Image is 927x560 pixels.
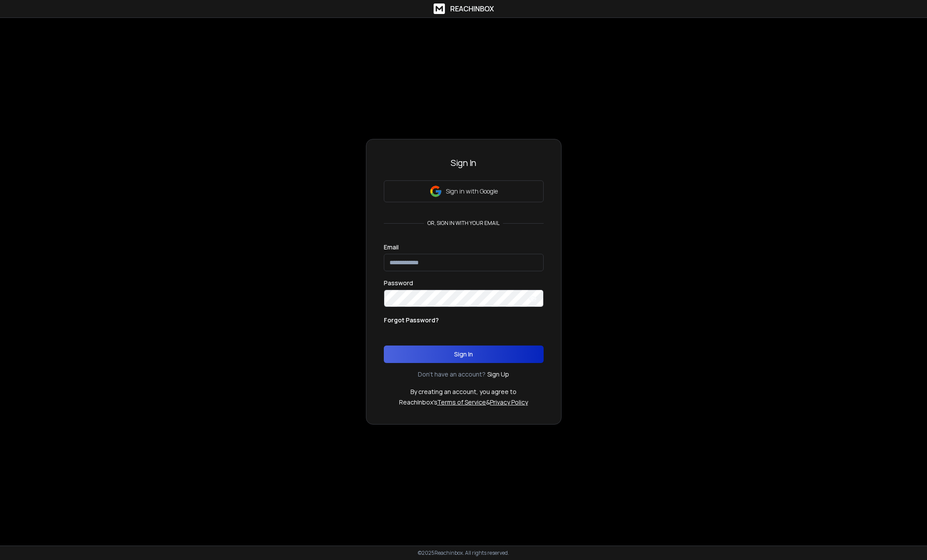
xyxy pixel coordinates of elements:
[384,244,399,250] label: Email
[437,398,486,406] a: Terms of Service
[487,370,509,379] a: Sign Up
[434,3,494,14] a: ReachInbox
[410,387,517,396] p: By creating an account, you agree to
[424,220,503,227] p: or, sign in with your email
[384,157,544,169] h3: Sign In
[446,187,498,196] p: Sign in with Google
[384,280,413,286] label: Password
[418,370,486,379] p: Don't have an account?
[399,398,528,407] p: ReachInbox's &
[418,550,509,557] p: © 2025 Reachinbox. All rights reserved.
[384,316,439,325] p: Forgot Password?
[384,346,544,363] button: Sign In
[384,180,544,202] button: Sign in with Google
[450,3,494,14] h1: ReachInbox
[490,398,528,406] a: Privacy Policy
